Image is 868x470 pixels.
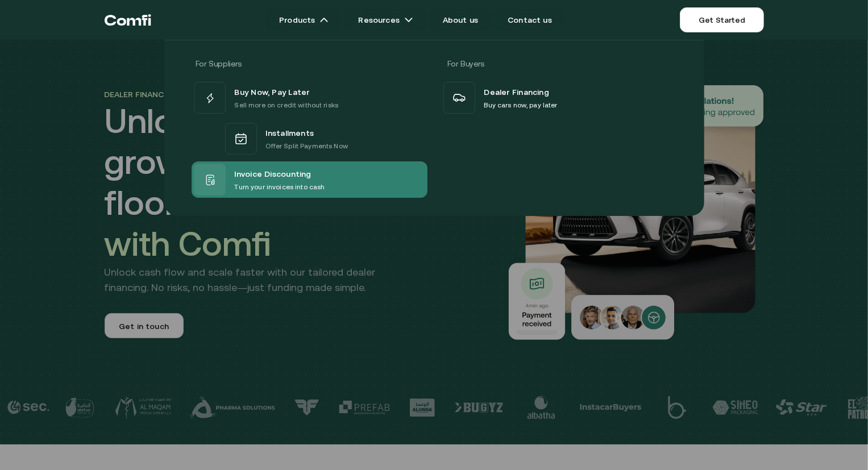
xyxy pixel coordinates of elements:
[105,3,151,37] a: Return to the top of the Comfi home page
[441,80,677,116] a: Dealer FinancingBuy cars now, pay later
[192,80,427,116] a: Buy Now, Pay LaterSell more on credit without risks
[319,15,329,24] img: arrow icons
[404,15,413,24] img: arrow icons
[235,167,312,181] span: Invoice Discounting
[448,59,485,68] span: For Buyers
[265,9,342,31] a: Productsarrow icons
[680,7,763,32] a: Get Started
[235,85,310,99] span: Buy Now, Pay Later
[484,99,558,111] p: Buy cars now, pay later
[484,85,550,99] span: Dealer Financing
[196,59,242,68] span: For Suppliers
[235,181,325,193] p: Turn your invoices into cash
[266,126,314,140] span: Installments
[235,99,339,111] p: Sell more on credit without risks
[429,9,492,31] a: About us
[344,9,426,31] a: Resourcesarrow icons
[192,161,427,198] a: Invoice DiscountingTurn your invoices into cash
[192,116,427,161] a: InstallmentsOffer Split Payments Now
[494,9,566,31] a: Contact us
[266,140,348,152] p: Offer Split Payments Now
